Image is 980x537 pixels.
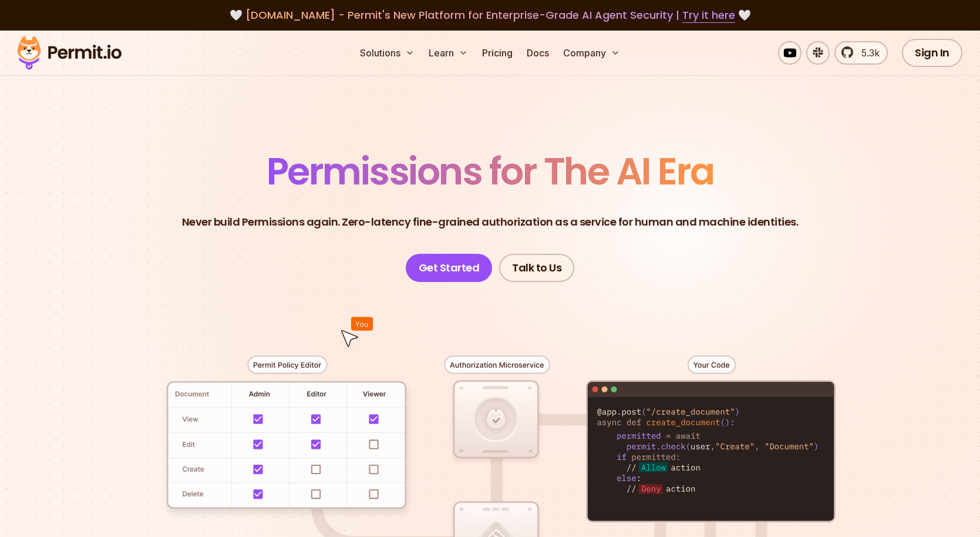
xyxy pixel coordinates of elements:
a: Docs [522,41,554,65]
span: 5.3k [854,46,880,60]
a: Get Started [406,254,493,282]
a: 5.3k [834,41,888,65]
span: Permissions for The AI Era [267,145,714,197]
span: [DOMAIN_NAME] - Permit's New Platform for Enterprise-Grade AI Agent Security | [245,8,735,22]
a: Pricing [477,41,517,65]
div: 🤍 🤍 [28,7,952,24]
button: Company [558,41,625,65]
p: Never build Permissions again. Zero-latency fine-grained authorization as a service for human and... [182,214,799,230]
button: Learn [424,41,473,65]
button: Solutions [355,41,419,65]
a: Talk to Us [499,254,574,282]
a: Sign In [902,39,962,67]
a: Try it here [682,8,735,23]
img: Permit logo [12,33,127,73]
